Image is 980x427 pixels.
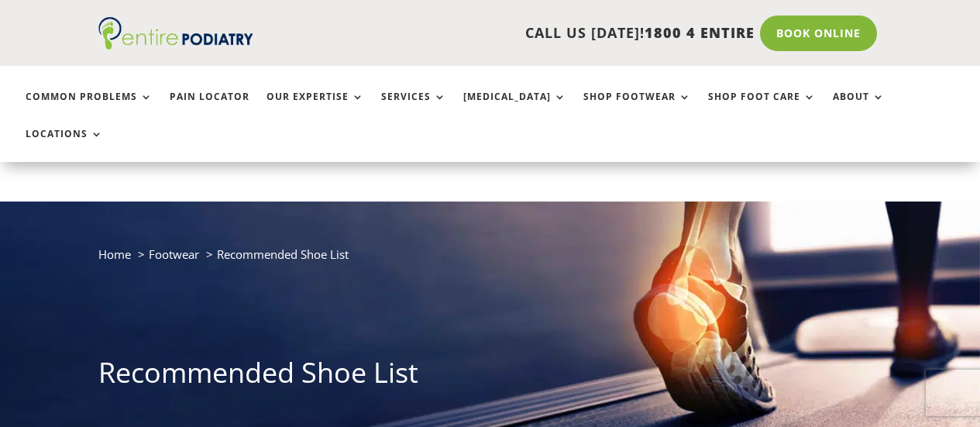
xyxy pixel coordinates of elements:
[170,91,249,125] a: Pain Locator
[26,129,103,162] a: Locations
[583,91,691,125] a: Shop Footwear
[98,246,131,262] a: Home
[98,353,882,400] h1: Recommended Shoe List
[833,91,885,125] a: About
[463,91,566,125] a: [MEDICAL_DATA]
[381,91,446,125] a: Services
[760,15,877,51] a: Book Online
[149,246,199,262] a: Footwear
[98,17,253,50] img: logo (1)
[266,91,364,125] a: Our Expertise
[217,246,349,262] span: Recommended Shoe List
[645,23,755,42] span: 1800 4 ENTIRE
[98,244,882,276] nav: breadcrumb
[26,91,153,125] a: Common Problems
[274,23,755,43] p: CALL US [DATE]!
[98,37,253,53] a: Entire Podiatry
[708,91,816,125] a: Shop Foot Care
